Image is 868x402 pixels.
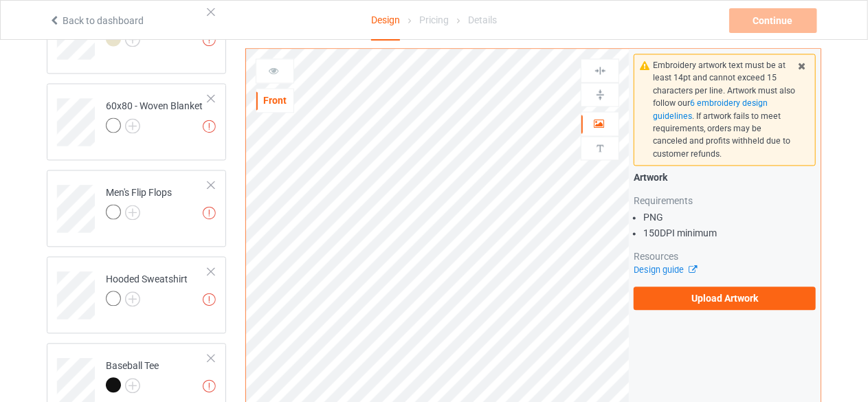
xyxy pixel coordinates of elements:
img: svg+xml;base64,PD94bWwgdmVyc2lvbj0iMS4wIiBlbmNvZGluZz0iVVRGLTgiPz4KPHN2ZyB3aWR0aD0iMjJweCIgaGVpZ2... [125,291,140,306]
img: svg+xml;base64,PD94bWwgdmVyc2lvbj0iMS4wIiBlbmNvZGluZz0iVVRGLTgiPz4KPHN2ZyB3aWR0aD0iMjJweCIgaGVpZ2... [125,378,140,393]
div: Men's Flip Flops [47,170,226,247]
li: 150 DPI minimum [643,226,816,240]
img: exclamation icon [203,206,216,219]
div: Hooded Sweatshirt [106,272,188,305]
div: Hooded Sweatshirt [47,256,226,333]
div: Men's Flip Flops [106,186,172,219]
span: 6 embroidery design guidelines [653,98,768,120]
img: exclamation icon [203,293,216,306]
div: Tote Bag [106,12,144,45]
div: Resources [634,249,816,263]
div: Artwork [634,170,816,184]
div: Details [468,1,497,39]
img: svg+xml;base64,PD94bWwgdmVyc2lvbj0iMS4wIiBlbmNvZGluZz0iVVRGLTgiPz4KPHN2ZyB3aWR0aD0iMjJweCIgaGVpZ2... [125,118,140,133]
div: Embroidery artwork text must be at least 14pt and cannot exceed 15 characters per line. Artwork m... [653,59,797,160]
div: Design [371,1,400,41]
img: svg%3E%0A [594,64,607,77]
div: Front [256,93,293,107]
img: exclamation icon [203,120,216,133]
li: PNG [643,210,816,224]
a: Design guide [634,265,696,275]
div: Pricing [419,1,449,39]
img: svg%3E%0A [594,88,607,101]
div: 60x80 - Woven Blanket [106,99,203,132]
a: Back to dashboard [49,15,144,26]
div: Requirements [634,194,816,208]
div: Baseball Tee [106,359,159,392]
div: 60x80 - Woven Blanket [47,83,226,160]
img: svg+xml;base64,PD94bWwgdmVyc2lvbj0iMS4wIiBlbmNvZGluZz0iVVRGLTgiPz4KPHN2ZyB3aWR0aD0iMjJweCIgaGVpZ2... [125,205,140,220]
label: Upload Artwork [634,287,816,310]
img: svg%3E%0A [594,142,607,155]
img: exclamation icon [203,379,216,392]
